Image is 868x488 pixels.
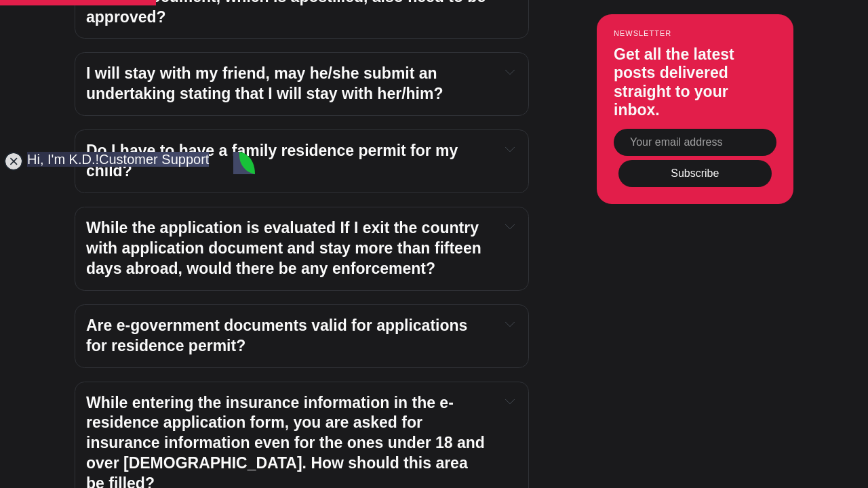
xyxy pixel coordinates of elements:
button: Subscribe [618,160,772,187]
h4: Are e-government documents valid for applications for residence permit? [86,316,489,357]
h4: Do I have to have a family residence permit for my child? [86,141,489,182]
h4: While the application is evaluated If I exit the country with application document and stay more ... [86,218,489,279]
h3: Get all the latest posts delivered straight to your inbox. [614,45,776,120]
small: Newsletter [614,30,776,38]
h4: I will stay with my friend, may he/she submit an undertaking stating that I will stay with her/him? [86,64,489,104]
input: Your email address [614,129,776,156]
